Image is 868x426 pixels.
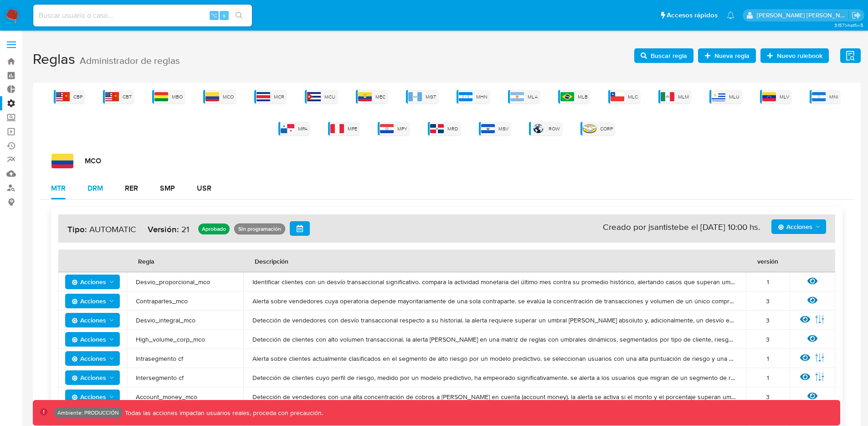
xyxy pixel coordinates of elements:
p: Ambiente: PRODUCCIÓN [57,411,119,415]
button: search-icon [230,9,248,22]
span: ⌥ [211,11,217,20]
a: Notificaciones [727,11,734,19]
input: Buscar usuario o caso... [33,10,252,21]
p: Todas las acciones impactan usuarios reales, proceda con precaución. [123,409,323,417]
a: Salir [852,10,861,20]
span: s [223,11,226,20]
span: Accesos rápidos [667,10,718,20]
p: jhon.osorio@mercadolibre.com.co [757,11,849,20]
